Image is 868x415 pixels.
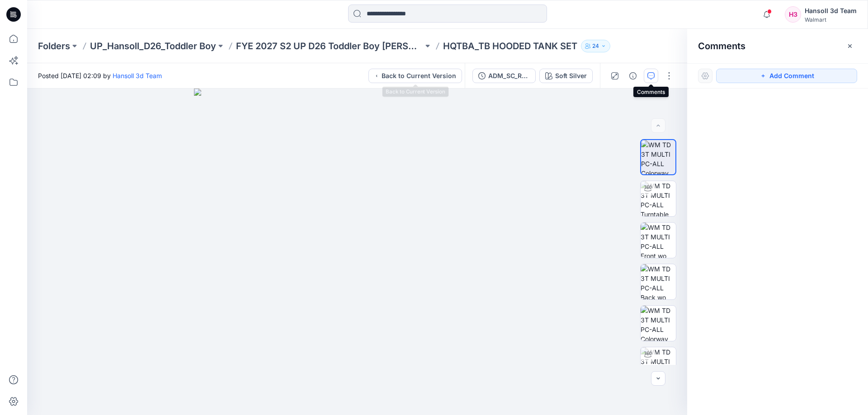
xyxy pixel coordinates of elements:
div: Soft Silver [555,71,587,81]
p: HQTBA_TB HOODED TANK SET [443,40,577,52]
a: FYE 2027 S2 UP D26 Toddler Boy [PERSON_NAME] [236,40,423,52]
p: 24 [592,41,599,51]
h2: Comments [698,41,745,51]
img: WM TD 3T MULTI PC-ALL Turntable with Avatar [641,347,676,382]
img: WM TD 3T MULTI PC-ALL Back wo Avatar [641,264,676,299]
a: UP_Hansoll_D26_Toddler Boy [90,40,216,52]
img: eyJhbGciOiJIUzI1NiIsImtpZCI6IjAiLCJzbHQiOiJzZXMiLCJ0eXAiOiJKV1QifQ.eyJkYXRhIjp7InR5cGUiOiJzdG9yYW... [194,89,521,415]
button: 24 [581,40,610,52]
button: Add Comment [716,69,857,83]
img: WM TD 3T MULTI PC-ALL Turntable with Avatar [641,181,676,216]
a: Folders [38,40,70,52]
a: Hansoll 3d Team [113,72,162,79]
button: Back to Current Version [368,69,462,83]
img: WM TD 3T MULTI PC-ALL Front wo Avatar [641,223,676,258]
img: WM TD 3T MULTI PC-ALL Colorway wo Avatar [641,306,676,341]
button: Soft Silver [539,69,593,83]
button: Details [626,69,640,83]
div: ADM_SC_REV1 [488,71,530,81]
img: WM TD 3T MULTI PC-ALL Colorway wo Avatar [641,140,675,174]
button: ADM_SC_REV1 [472,69,536,83]
span: Posted [DATE] 02:09 by [38,71,162,80]
div: Walmart [805,16,857,23]
div: Hansoll 3d Team [805,5,857,16]
div: H3 [785,6,801,23]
